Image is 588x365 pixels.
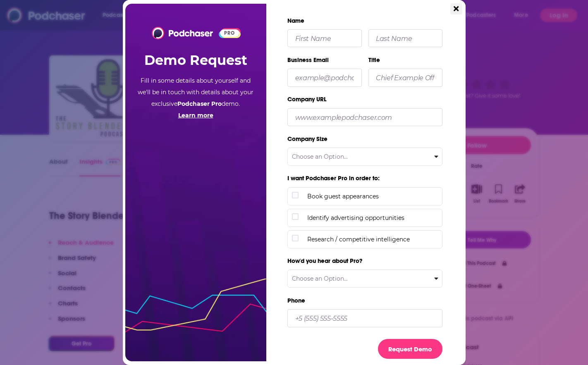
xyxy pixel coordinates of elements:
[287,108,442,126] input: www.examplepodchaser.com
[152,29,213,36] a: Podchaser - Follow, Share and Rate Podcasts
[287,293,442,309] label: Phone
[287,131,442,148] label: Company Size
[378,339,442,359] button: Request Demo
[220,29,239,36] span: PRO
[177,100,222,107] b: Podchaser Pro
[178,112,213,119] a: Learn more
[287,13,447,29] label: Name
[287,253,447,270] label: How'd you hear about Pro?
[307,235,438,244] span: Research / competitive intelligence
[287,69,362,86] input: example@podchaser.com
[152,27,213,39] img: Podchaser - Follow, Share and Rate Podcasts
[287,29,362,47] input: First Name
[287,309,442,327] input: +5 (555) 555-5555
[368,29,443,47] input: Last Name
[287,52,362,69] label: Business Email
[152,27,239,39] a: Podchaser Logo PRO
[307,192,438,201] span: Book guest appearances
[450,3,462,14] button: Close
[287,171,447,187] label: I want Podchaser Pro in order to:
[287,92,442,108] label: Company URL
[144,45,247,75] h2: Demo Request
[137,75,254,121] p: Fill in some details about yourself and we'll be in touch with details about your exclusive demo.
[307,213,438,222] span: Identify advertising opportunities
[368,52,443,69] label: Title
[368,69,443,86] input: Chief Example Officer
